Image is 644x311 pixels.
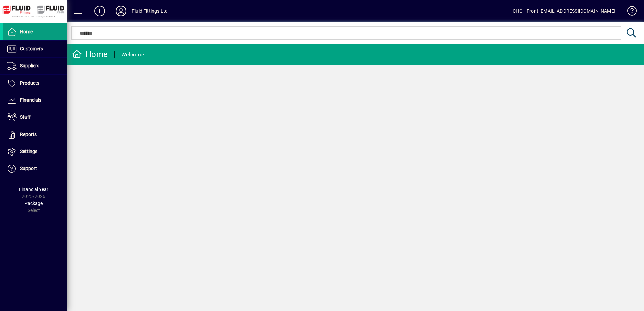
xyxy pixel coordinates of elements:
button: Add [89,5,110,17]
span: Package [24,201,43,206]
span: Support [20,166,37,171]
a: Customers [3,41,67,57]
a: Staff [3,109,67,126]
span: Financials [20,97,41,103]
div: Fluid Fittings Ltd [132,6,168,16]
a: Financials [3,92,67,109]
span: Staff [20,114,31,120]
span: Suppliers [20,63,39,68]
span: Financial Year [19,187,48,192]
div: Home [72,49,108,60]
span: Settings [20,149,37,154]
a: Suppliers [3,58,67,74]
span: Products [20,80,39,86]
span: Reports [20,132,37,137]
span: Home [20,29,33,34]
div: Welcome [121,49,144,60]
a: Reports [3,126,67,143]
a: Support [3,160,67,177]
a: Settings [3,143,67,160]
a: Products [3,75,67,92]
div: CHCH Front [EMAIL_ADDRESS][DOMAIN_NAME] [513,6,615,16]
a: Knowledge Base [622,1,636,23]
button: Profile [110,5,132,17]
span: Customers [20,46,43,51]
